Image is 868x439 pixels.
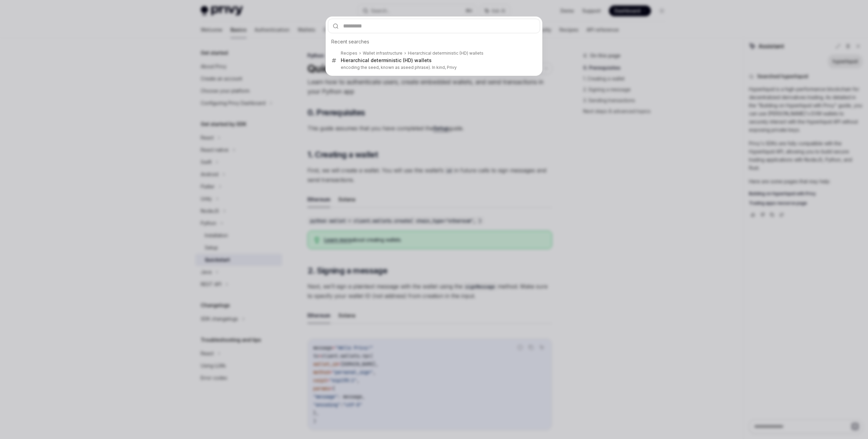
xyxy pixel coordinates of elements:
div: Hierarchical deterministic (HD) wallets [408,51,484,56]
p: encoding the seed, known as a ). In kind, Privy [341,65,526,70]
b: seed phrase [403,65,429,70]
div: Hierarchical deterministic (HD) wallets [341,57,432,63]
div: Wallet infrastructure [363,51,402,56]
span: Recent searches [331,38,369,45]
div: Recipes [341,51,357,56]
